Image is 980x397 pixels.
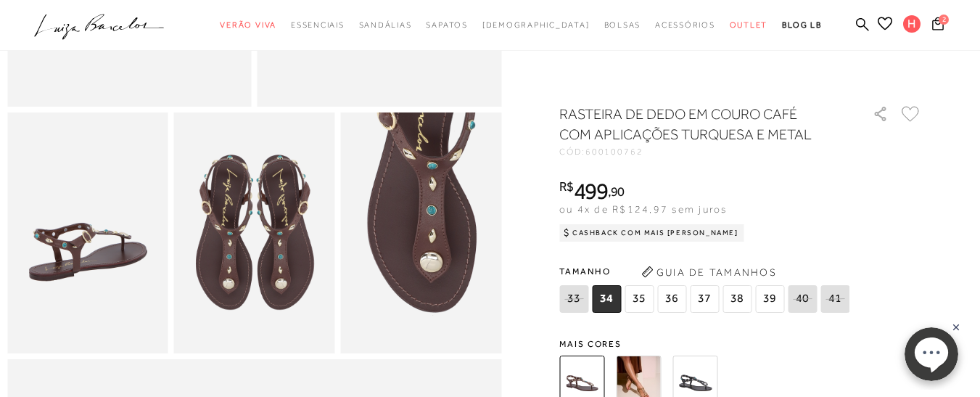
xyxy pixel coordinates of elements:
[690,285,719,313] span: 37
[903,15,921,33] span: H
[655,12,715,38] a: categoryNavScreenReaderText
[730,20,768,29] span: Outlet
[7,112,168,354] img: image
[220,12,276,38] a: categoryNavScreenReaderText
[604,20,641,29] span: Bolsas
[782,20,821,29] span: BLOG LB
[939,15,949,25] span: 2
[585,147,643,157] span: 600100762
[592,285,621,313] span: 34
[657,285,686,313] span: 36
[928,16,948,36] button: 2
[574,178,608,204] span: 499
[559,261,853,282] span: Tamanho
[291,20,345,29] span: Essenciais
[220,20,276,29] span: Verão Viva
[559,224,744,242] div: Cashback com Mais [PERSON_NAME]
[559,147,849,156] div: CÓD:
[608,185,625,198] i: ,
[482,12,590,38] a: noSubCategoriesText
[426,12,467,38] a: categoryNavScreenReaderText
[625,285,654,313] span: 35
[559,203,727,215] span: ou 4x de R$124,97 sem juros
[722,285,752,313] span: 38
[559,180,574,193] i: R$
[340,112,501,354] img: image
[897,15,928,37] button: H
[788,285,817,313] span: 40
[782,12,821,38] a: BLOG LB
[559,104,831,144] h1: RASTEIRA DE DEDO EM COURO CAFÉ COM APLICAÇÕES TURQUESA E METAL
[755,285,784,313] span: 39
[359,12,412,38] a: categoryNavScreenReaderText
[174,112,335,354] img: image
[291,12,345,38] a: categoryNavScreenReaderText
[559,340,922,348] span: Mais cores
[655,20,715,29] span: Acessórios
[482,20,590,29] span: [DEMOGRAPHIC_DATA]
[559,285,588,313] span: 33
[426,20,467,29] span: Sapatos
[604,12,641,38] a: categoryNavScreenReaderText
[611,184,625,199] span: 90
[359,20,412,29] span: Sandálias
[730,12,768,38] a: categoryNavScreenReaderText
[636,261,781,284] button: Guia de Tamanhos
[820,285,849,313] span: 41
